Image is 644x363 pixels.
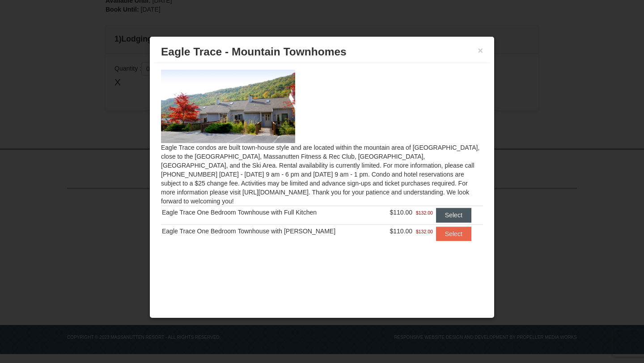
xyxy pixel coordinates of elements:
span: $132.00 [416,227,433,236]
span: $110.00 [390,228,413,235]
button: Select [436,208,471,222]
div: Eagle Trace One Bedroom Townhouse with Full Kitchen [162,208,377,217]
div: Eagle Trace condos are built town-house style and are located within the mountain area of [GEOGRA... [154,63,490,258]
span: Eagle Trace - Mountain Townhomes [161,46,347,58]
img: 19218983-1-9b289e55.jpg [161,70,295,143]
span: $110.00 [390,209,413,216]
span: $132.00 [416,208,433,217]
button: × [478,46,483,55]
button: Select [436,227,471,241]
div: Eagle Trace One Bedroom Townhouse with [PERSON_NAME] [162,227,377,236]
